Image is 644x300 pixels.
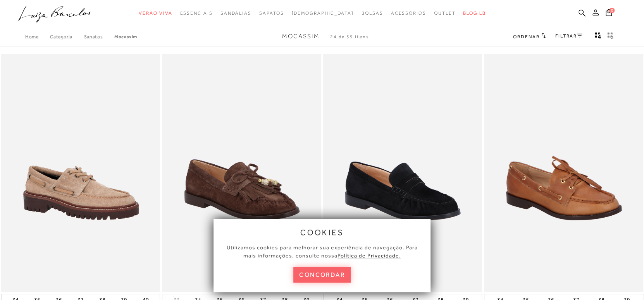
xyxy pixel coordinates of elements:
a: categoryNavScreenReaderText [180,6,212,20]
span: Sapatos [259,10,284,16]
a: Home [25,34,50,39]
a: Política de Privacidade. [337,252,401,259]
span: BLOG LB [463,10,486,16]
a: categoryNavScreenReaderText [259,6,284,20]
span: Verão Viva [139,10,172,16]
img: MOCASSIM LOAFER EM CAMURÇA CAFÉ COM FRANJAS E ENFEITES DOURADOS [163,55,320,291]
a: noSubCategoriesText [291,6,354,20]
a: FILTRAR [555,33,582,39]
span: 0 [609,8,615,13]
button: gridText6Desc [605,32,616,42]
span: Essenciais [180,10,212,16]
a: MOCASSIM EM COURO CARAMELO COM AMARRAÇÃO MOCASSIM EM COURO CARAMELO COM AMARRAÇÃO [485,55,642,291]
img: MOCASSIM DOCKSIDE EM CAMURÇA FENDI [2,55,160,291]
button: 0 [603,9,614,19]
span: Ordenar [513,34,539,39]
span: Mocassim [282,33,320,40]
a: SAPATOS [84,34,114,39]
span: cookies [300,228,344,237]
img: MOCASSIM CLÁSSICO EM CAMURÇA PRETO [324,55,482,291]
a: MOCASSIM LOAFER EM CAMURÇA CAFÉ COM FRANJAS E ENFEITES DOURADOS MOCASSIM LOAFER EM CAMURÇA CAFÉ C... [163,55,320,291]
a: categoryNavScreenReaderText [362,6,383,20]
a: categoryNavScreenReaderText [434,6,456,20]
a: categoryNavScreenReaderText [391,6,426,20]
a: MOCASSIM CLÁSSICO EM CAMURÇA PRETO MOCASSIM CLÁSSICO EM CAMURÇA PRETO [324,55,482,291]
a: categoryNavScreenReaderText [220,6,251,20]
a: Mocassim [114,34,137,39]
span: Bolsas [362,10,383,16]
a: BLOG LB [463,6,486,20]
a: MOCASSIM DOCKSIDE EM CAMURÇA FENDI MOCASSIM DOCKSIDE EM CAMURÇA FENDI [2,55,160,291]
span: Outlet [434,10,456,16]
a: Categoria [50,34,84,39]
span: Sandálias [220,10,251,16]
img: MOCASSIM EM COURO CARAMELO COM AMARRAÇÃO [485,55,642,291]
a: categoryNavScreenReaderText [139,6,172,20]
button: concordar [293,267,351,283]
span: Utilizamos cookies para melhorar sua experiência de navegação. Para mais informações, consulte nossa [227,244,418,259]
span: 24 de 59 itens [330,34,369,39]
span: Acessórios [391,10,426,16]
button: Mostrar 4 produtos por linha [592,32,603,42]
span: [DEMOGRAPHIC_DATA] [291,10,354,16]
